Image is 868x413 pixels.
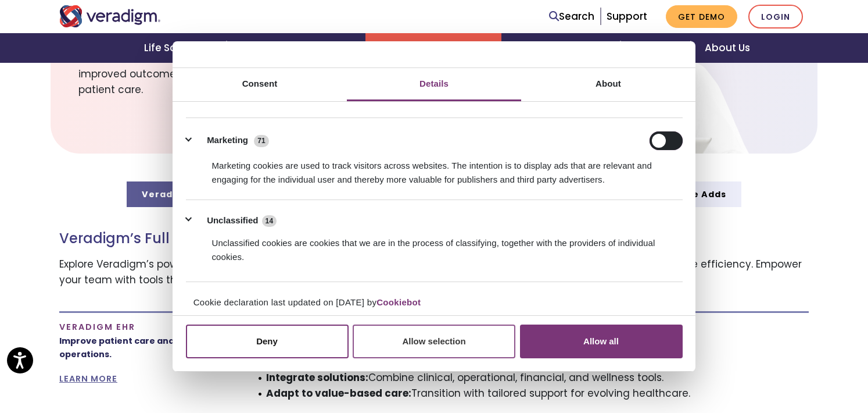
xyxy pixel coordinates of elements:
a: Insights [620,33,691,63]
strong: Adapt to value-based care: [266,386,411,400]
button: Marketing (71) [186,131,277,150]
h3: Veradigm’s Full Comprehensive Suite [59,230,809,247]
a: Details [347,68,521,101]
a: Health IT Vendors [501,33,620,63]
div: Unclassified cookies are cookies that we are in the process of classifying, together with the pro... [186,227,683,264]
a: Search [549,9,594,24]
li: Combine clinical, operational, financial, and wellness tools. [266,370,809,386]
strong: Integrate solutions: [266,371,368,384]
a: Veradigm Full Suite [127,181,254,207]
button: Allow all [520,325,683,358]
button: Unclassified (14) [186,213,284,228]
button: Deny [186,325,349,358]
iframe: Drift Chat Widget [810,355,854,399]
a: About Us [691,33,764,63]
span: Intuitive medical practice solutions streamline your clinical and financial workflows. With actio... [78,33,498,98]
a: About [521,68,695,101]
a: Consent [173,68,347,101]
a: Support [607,9,647,23]
p: Improve patient care and simplify operations. [59,334,234,361]
a: Health Plans + Payers [227,33,365,63]
div: Marketing cookies are used to track visitors across websites. The intention is to display ads tha... [186,150,683,187]
a: LEARN MORE [59,373,117,384]
a: Healthcare Providers [365,33,501,63]
a: Get Demo [666,5,737,28]
a: Login [748,5,803,29]
button: Allow selection [353,325,515,358]
a: Cookiebot [376,297,421,307]
a: Value Adds [655,181,741,207]
li: Transition with tailored support for evolving healthcare. [266,386,809,401]
p: Explore Veradigm’s powerful healthcare solutions designed to streamline operations, improve patie... [59,257,809,288]
label: Marketing [207,134,248,147]
h4: Veradigm EHR [59,322,234,332]
img: Veradigm logo [59,5,161,27]
a: Life Sciences [130,33,227,63]
div: Cookie declaration last updated on [DATE] by [176,295,693,319]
